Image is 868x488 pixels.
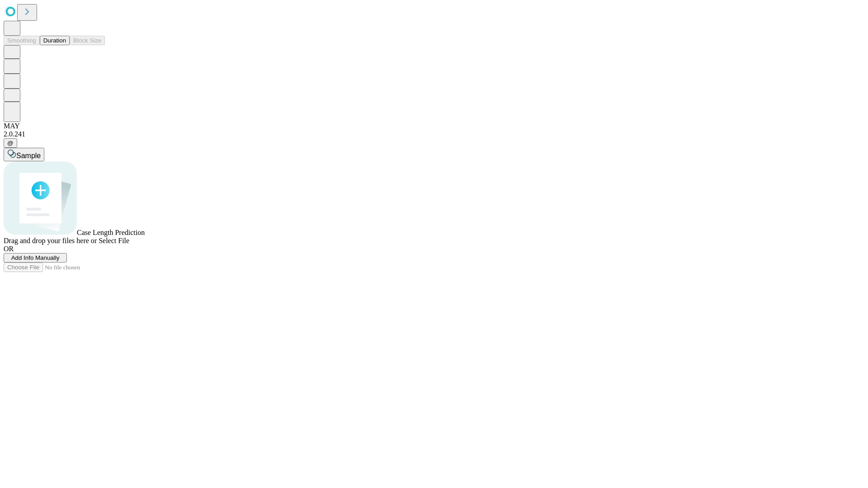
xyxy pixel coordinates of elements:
[4,122,864,130] div: MAY
[4,237,97,244] span: Drag and drop your files here or
[4,130,864,138] div: 2.0.241
[4,253,67,263] button: Add Info Manually
[4,245,14,253] span: OR
[70,36,105,45] button: Block Size
[7,140,14,146] span: @
[77,229,145,236] span: Case Length Prediction
[11,254,60,261] span: Add Info Manually
[16,152,41,160] span: Sample
[4,138,17,148] button: @
[99,237,129,244] span: Select File
[40,36,70,45] button: Duration
[4,148,44,161] button: Sample
[4,36,40,45] button: Smoothing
